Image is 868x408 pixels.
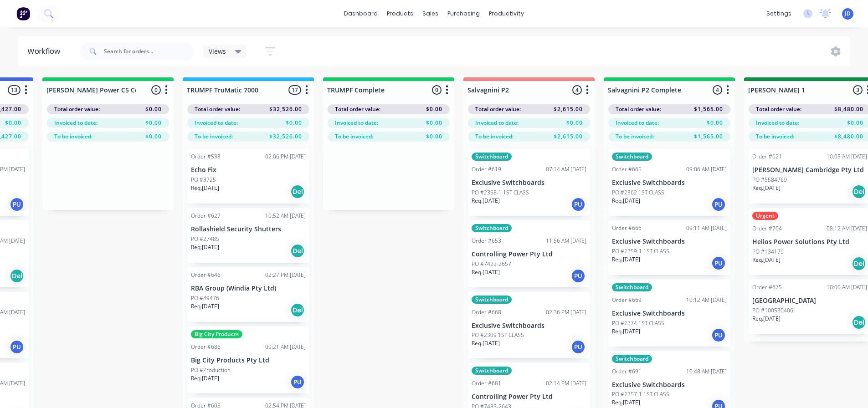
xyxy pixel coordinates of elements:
div: 02:06 PM [DATE] [265,153,306,161]
div: Order #686 [191,343,221,351]
div: Del [10,269,24,283]
div: Big City Products [191,330,242,338]
div: PU [10,340,24,354]
p: PO #7422-2657 [472,260,511,268]
p: PO #49476 [191,294,219,302]
p: [GEOGRAPHIC_DATA] [752,297,867,305]
div: productivity [484,7,529,20]
p: Big City Products Pty Ltd [191,357,306,364]
p: PO #100530406 [752,306,793,315]
span: $0.00 [145,119,162,127]
div: Order #666 [612,224,642,232]
div: Order #538 [191,153,221,161]
p: Req. [DATE] [752,256,781,264]
div: Big City ProductsOrder #68609:21 AM [DATE]Big City Products Pty LtdPO #ProductionReq.[DATE]PU [187,326,309,393]
span: To be invoiced: [195,133,233,141]
span: Total order value: [756,105,801,113]
div: Order #668 [472,308,501,316]
span: $0.00 [145,105,162,113]
p: Exclusive Switchboards [612,381,727,389]
div: SwitchboardOrder #66910:12 AM [DATE]Exclusive SwitchboardsPO #2374 1ST CLASSReq.[DATE]PU [608,280,730,347]
p: PO #2357-1 1ST CLASS [612,390,669,398]
div: Order #646 [191,271,221,279]
a: dashboard [339,7,382,20]
div: Order #66609:11 AM [DATE]Exclusive SwitchboardsPO #2359-1 1ST CLASSReq.[DATE]PU [608,220,730,275]
span: $0.00 [426,119,442,127]
div: 10:00 AM [DATE] [827,283,867,291]
p: Rollashield Security Shutters [191,225,306,233]
div: Order #691 [612,367,642,376]
p: PO #2362 1ST CLASS [612,189,664,197]
span: JD [845,10,851,18]
span: $0.00 [426,133,442,141]
span: Invoiced to date: [756,119,799,127]
div: Order #627 [191,212,221,220]
div: PU [711,328,726,342]
div: PU [571,269,586,283]
p: Req. [DATE] [472,339,500,347]
span: To be invoiced: [616,133,654,141]
p: [PERSON_NAME] Cambridge Pty Ltd [752,166,867,174]
div: Switchboard [612,355,652,363]
span: To be invoiced: [54,133,92,141]
p: PO #27485 [191,235,219,243]
div: 10:52 AM [DATE] [265,212,306,220]
p: RBA Group (Windia Pty Ltd) [191,285,306,292]
div: Order #704 [752,224,782,233]
p: PO #3725 [191,176,216,184]
div: PU [571,340,586,354]
span: $1,565.00 [694,105,723,113]
span: $0.00 [5,119,21,127]
div: PU [10,197,24,212]
div: Del [290,244,305,258]
span: To be invoiced: [475,133,514,141]
div: 07:14 AM [DATE] [546,165,586,173]
div: Order #681 [472,379,501,388]
p: Req. [DATE] [752,184,781,192]
div: 02:36 PM [DATE] [546,308,586,316]
span: $0.00 [286,119,302,127]
div: 08:12 AM [DATE] [827,224,867,233]
div: PU [711,197,726,212]
div: Del [290,303,305,317]
div: Order #62710:52 AM [DATE]Rollashield Security ShuttersPO #27485Req.[DATE]Del [187,208,309,263]
p: PO #2374 1ST CLASS [612,319,664,327]
span: $0.00 [566,119,583,127]
div: 10:12 AM [DATE] [686,296,727,304]
div: sales [418,7,443,20]
div: settings [762,7,796,20]
div: 09:06 AM [DATE] [686,165,727,173]
div: Del [852,315,866,330]
p: Req. [DATE] [752,315,781,323]
div: Switchboard [472,153,512,161]
span: $8,480.00 [834,133,863,141]
p: Req. [DATE] [472,197,500,205]
div: 10:48 AM [DATE] [686,367,727,376]
div: Order #653 [472,237,501,245]
div: Switchboard [472,367,512,375]
span: Invoiced to date: [335,119,378,127]
div: PU [290,375,305,389]
img: Factory [16,7,30,20]
span: To be invoiced: [335,133,373,141]
span: Total order value: [54,105,100,113]
span: Invoiced to date: [475,119,519,127]
div: Del [852,184,866,199]
div: SwitchboardOrder #66802:36 PM [DATE]Exclusive SwitchboardsPO #2309 1ST CLASSReq.[DATE]PU [468,292,590,359]
p: PO #2359-1 1ST CLASS [612,247,669,255]
p: Exclusive Switchboards [612,310,727,317]
span: Invoiced to date: [195,119,238,127]
span: To be invoiced: [756,133,794,141]
div: 09:21 AM [DATE] [265,343,306,351]
div: 11:56 AM [DATE] [546,237,586,245]
p: Req. [DATE] [612,255,640,264]
p: Exclusive Switchboards [612,179,727,187]
p: Exclusive Switchboards [472,322,586,330]
p: Req. [DATE] [612,197,640,205]
p: Controlling Power Pty Ltd [472,393,586,401]
div: Order #64602:27 PM [DATE]RBA Group (Windia Pty Ltd)PO #49476Req.[DATE]Del [187,267,309,322]
span: $0.00 [707,119,723,127]
p: Helios Power Solutions Pty Ltd [752,238,867,246]
span: Invoiced to date: [616,119,659,127]
span: $8,480.00 [834,105,863,113]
